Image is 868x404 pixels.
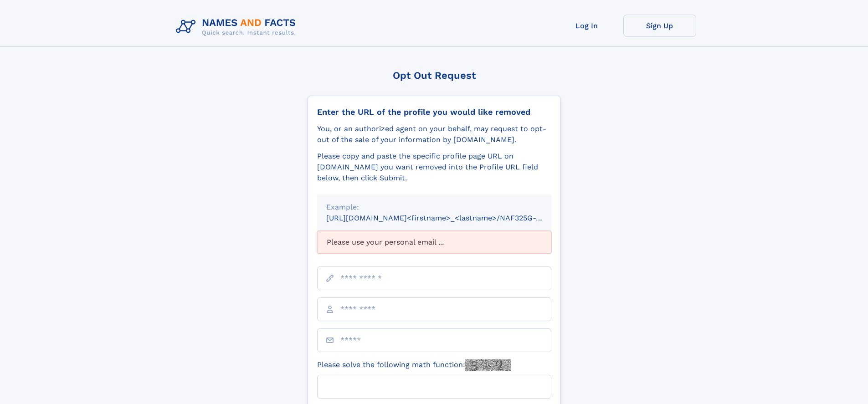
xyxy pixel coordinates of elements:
img: Logo Names and Facts [172,15,303,39]
div: Example: [326,202,542,213]
a: Log In [550,15,623,37]
div: You, or an authorized agent on your behalf, may request to opt-out of the sale of your informatio... [317,123,551,145]
label: Please solve the following math function: [317,359,511,371]
div: Enter the URL of the profile you would like removed [317,107,551,117]
div: Opt Out Request [308,70,561,81]
div: Please copy and paste the specific profile page URL on [DOMAIN_NAME] you want removed into the Pr... [317,151,551,184]
a: Sign Up [623,15,696,37]
div: Please use your personal email ... [317,231,551,254]
small: [URL][DOMAIN_NAME]<firstname>_<lastname>/NAF325G-xxxxxxxx [326,214,569,222]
